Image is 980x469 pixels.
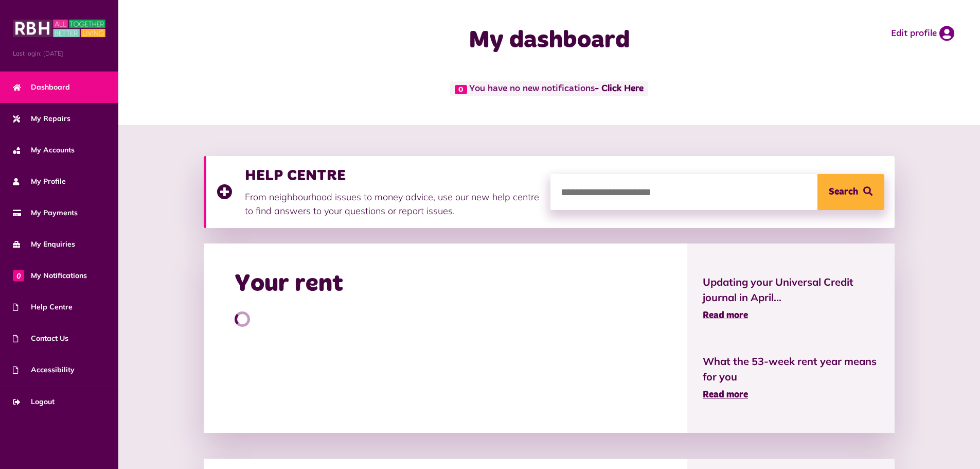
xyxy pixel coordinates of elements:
img: MyRBH [13,18,105,39]
span: Read more [703,390,748,399]
span: My Enquiries [13,239,75,250]
h1: My dashboard [344,26,755,56]
span: Contact Us [13,333,68,344]
span: Dashboard [13,82,70,93]
span: 0 [13,270,24,281]
h2: Your rent [235,269,343,299]
span: You have no new notifications [450,81,648,96]
a: Updating your Universal Credit journal in April... Read more [703,274,879,323]
p: From neighbourhood issues to money advice, use our new help centre to find answers to your questi... [245,190,540,218]
span: Help Centre [13,302,73,312]
a: Edit profile [891,26,954,41]
span: What the 53-week rent year means for you [703,354,879,385]
span: My Profile [13,176,66,187]
span: My Notifications [13,270,87,281]
a: What the 53-week rent year means for you Read more [703,354,879,402]
span: My Payments [13,207,78,218]
span: Accessibility [13,364,75,375]
button: Search [817,174,884,210]
span: My Repairs [13,113,70,124]
span: Logout [13,396,55,407]
a: - Click Here [595,84,644,94]
span: Last login: [DATE] [13,49,105,58]
span: 0 [455,85,467,94]
span: Updating your Universal Credit journal in April... [703,274,879,305]
h3: HELP CENTRE [245,166,540,185]
span: Search [829,174,858,210]
span: My Accounts [13,145,75,155]
span: Read more [703,311,748,320]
